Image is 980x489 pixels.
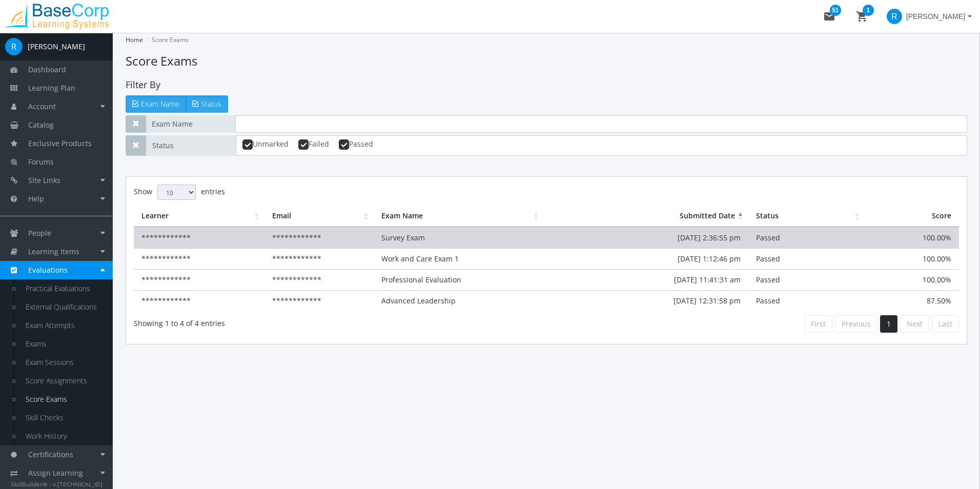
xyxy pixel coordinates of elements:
[15,390,113,409] a: Score Exams
[126,80,967,90] h4: Filter By
[544,290,748,311] td: [DATE] 12:31:58 pm
[157,185,196,200] select: Showentries
[823,10,835,23] mat-icon: mail
[865,206,959,227] th: Score
[11,480,103,488] small: SkillBuilder® - v.[TECHNICAL_ID]
[15,372,113,390] a: Score Assignments
[15,409,113,427] a: Skill Checks
[28,83,75,93] span: Learning Plan
[28,228,51,238] span: People
[932,315,959,333] a: Last
[748,248,865,269] td: Passed
[134,185,225,200] label: Show entries
[201,99,221,109] span: Status
[134,314,539,329] div: Showing 1 to 4 of 4 entries
[28,42,85,52] div: [PERSON_NAME]
[28,101,56,111] span: Account
[141,99,179,109] span: Exam Name
[544,269,748,290] td: [DATE] 11:41:31 am
[374,206,544,227] th: Exam Name: activate to sort column ascending
[906,7,965,26] span: [PERSON_NAME]
[374,290,544,311] td: Advanced Leadership
[126,52,967,70] h1: Score Exams
[865,248,959,269] td: 100.00%
[146,115,235,133] span: Exam Name
[28,157,54,167] span: Forums
[835,315,877,333] a: Previous
[865,290,959,311] td: 87.50%
[242,139,289,150] label: Unmarked
[374,269,544,290] td: Professional Evaluation
[28,450,73,459] span: Certifications
[865,227,959,248] td: 100.00%
[856,10,868,23] mat-icon: shopping_cart
[15,353,113,372] a: Exam Sessions
[264,206,374,227] th: Email: activate to sort column ascending
[865,269,959,290] td: 100.00%
[887,9,902,24] span: R
[134,206,264,227] th: Learner: activate to sort column ascending
[544,248,748,269] td: [DATE] 1:12:46 pm
[146,135,236,156] span: Status
[28,175,60,185] span: Site Links
[126,35,143,44] a: Home
[900,315,929,333] a: Next
[5,38,23,55] span: R
[748,227,865,248] td: Passed
[15,316,113,335] a: Exam Attempts
[28,65,66,74] span: Dashboard
[15,298,113,316] a: External Qualifications
[374,248,544,269] td: Work and Care Exam 1
[28,138,92,148] span: Exclusive Products
[15,427,113,445] a: Work History
[28,194,44,203] span: Help
[28,247,79,256] span: Learning Items
[544,227,748,248] td: [DATE] 2:36:55 pm
[374,227,544,248] td: Survey Exam
[28,468,83,478] span: Assign Learning
[15,279,113,298] a: Practical Evaluations
[28,265,68,275] span: Evaluations
[748,206,865,227] th: Status: activate to sort column ascending
[15,335,113,353] a: Exams
[339,139,373,150] label: Passed
[28,120,54,130] span: Catalog
[544,206,748,227] th: Submitted Date: activate to sort column descending
[748,269,865,290] td: Passed
[748,290,865,311] td: Passed
[880,315,897,333] a: 1
[298,139,329,150] label: Failed
[804,315,832,333] a: First
[145,33,189,47] li: Score Exams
